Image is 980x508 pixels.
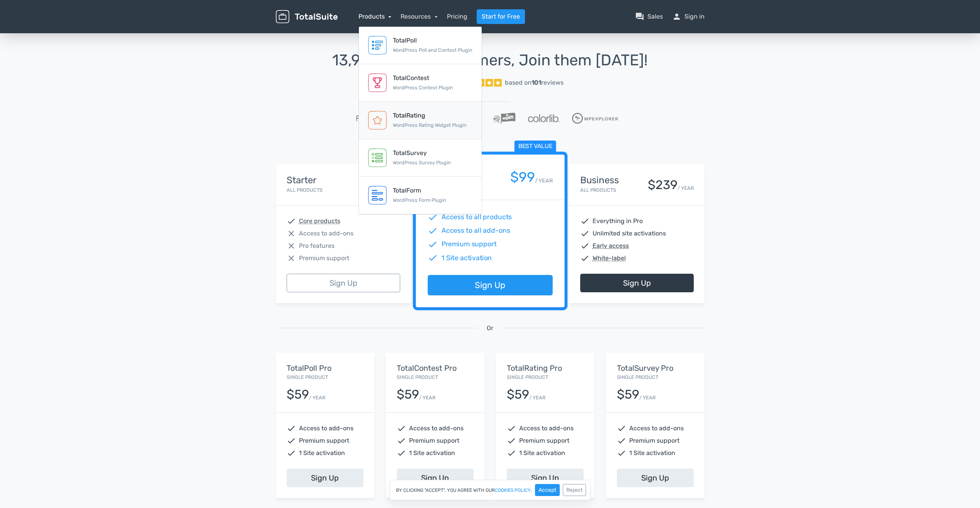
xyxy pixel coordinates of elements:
[287,448,296,458] span: check
[390,480,590,500] div: By clicking "Accept", you agree with our .
[287,175,323,185] h4: Starter
[678,184,694,192] small: / YEAR
[359,64,482,102] a: TotalContest WordPress Contest Plugin
[287,374,328,380] small: Single Product
[397,424,406,433] span: check
[393,111,467,120] div: TotalRating
[672,12,705,21] a: personSign in
[507,374,548,380] small: Single Product
[617,364,694,372] h5: TotalSurvey Pro
[397,436,406,445] span: check
[487,324,493,333] span: Or
[428,239,438,249] span: check
[393,73,453,83] div: TotalContest
[368,73,387,92] img: TotalContest
[617,448,626,458] span: check
[593,241,629,251] abbr: Early access
[617,388,639,401] div: $59
[428,212,438,222] span: check
[368,186,387,205] img: TotalForm
[580,274,694,292] a: Sign Up
[368,36,387,55] img: TotalPoll
[287,241,296,251] span: close
[441,212,512,222] span: Access to all products
[532,79,541,86] strong: 101
[287,364,363,372] h5: TotalPoll Pro
[441,239,496,249] span: Premium support
[393,148,451,158] div: TotalSurvey
[299,424,353,433] span: Access to add-ons
[299,254,349,263] span: Premium support
[629,436,679,445] span: Premium support
[535,177,552,185] small: / YEAR
[572,113,618,124] img: WPExplorer
[397,388,419,401] div: $59
[393,47,472,53] small: WordPress Poll and Contest Plugin
[359,27,482,64] a: TotalPoll WordPress Poll and Contest Plugin
[393,186,446,195] div: TotalForm
[359,102,482,139] a: TotalRating WordPress Rating Widget Plugin
[359,139,482,177] a: TotalSurvey WordPress Survey Plugin
[309,394,325,401] small: / YEAR
[397,448,406,458] span: check
[393,36,472,45] div: TotalPoll
[580,254,589,263] span: check
[368,111,387,130] img: TotalRating
[428,226,438,236] span: check
[276,52,705,69] h1: 13,945 Happy Customers, Join them [DATE]!
[507,448,516,458] span: check
[510,170,535,185] div: $99
[287,187,323,193] small: All Products
[507,436,516,445] span: check
[419,394,435,401] small: / YEAR
[356,114,396,123] h5: Featured in
[409,424,464,433] span: Access to add-ons
[397,364,474,372] h5: TotalContest Pro
[593,229,666,238] span: Unlimited site activations
[287,254,296,263] span: close
[580,175,619,185] h4: Business
[299,436,349,445] span: Premium support
[635,12,663,21] a: question_answerSales
[648,178,678,192] div: $239
[519,424,574,433] span: Access to add-ons
[299,241,335,251] span: Pro features
[528,114,560,122] img: Colorlib
[428,275,552,296] a: Sign Up
[580,241,589,251] span: check
[359,177,482,214] a: TotalForm WordPress Form Plugin
[428,253,438,263] span: check
[617,469,694,487] a: Sign Up
[617,424,626,433] span: check
[635,12,644,21] span: question_answer
[393,197,446,203] small: WordPress Form Plugin
[593,216,643,226] span: Everything in Pro
[276,75,705,90] a: Excellent 5/5 based on101reviews
[368,148,387,167] img: TotalSurvey
[287,229,296,238] span: close
[276,10,338,24] img: TotalSuite for WordPress
[507,469,584,487] a: Sign Up
[580,229,589,238] span: check
[519,448,565,458] span: 1 Site activation
[507,388,529,401] div: $59
[287,274,400,292] a: Sign Up
[617,374,658,380] small: Single Product
[409,436,459,445] span: Premium support
[393,160,451,165] small: WordPress Survey Plugin
[563,484,586,496] button: Reject
[409,448,455,458] span: 1 Site activation
[507,424,516,433] span: check
[593,254,626,263] abbr: White-label
[477,9,525,24] a: Start for Free
[493,113,515,124] img: WPLift
[629,424,684,433] span: Access to add-ons
[580,187,616,193] small: All Products
[299,216,340,226] abbr: Core products
[397,374,438,380] small: Single Product
[287,424,296,433] span: check
[580,216,589,226] span: check
[514,141,556,153] span: Best value
[495,488,531,493] a: cookies policy
[535,484,560,496] button: Accept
